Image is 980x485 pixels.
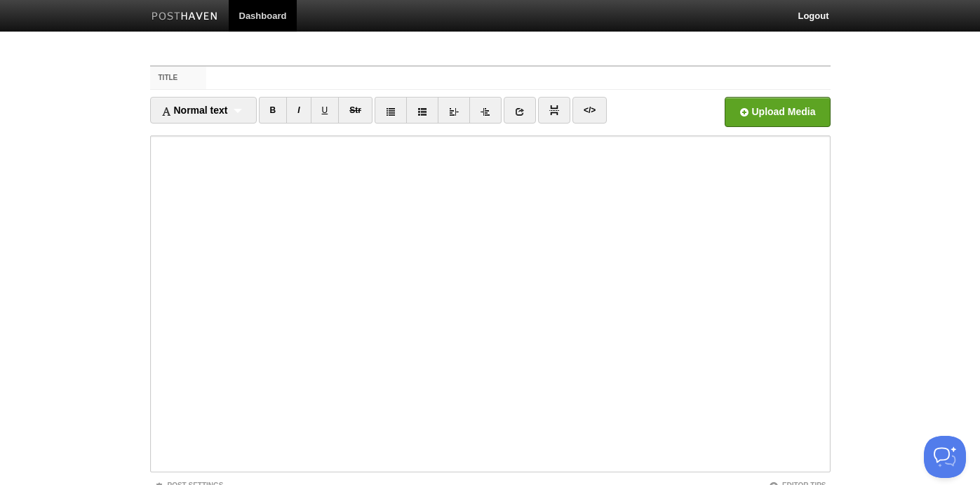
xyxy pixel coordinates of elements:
iframe: Help Scout Beacon - Open [924,436,966,478]
span: Normal text [161,105,228,116]
a: </> [572,97,607,124]
label: Title [150,67,207,89]
del: Str [349,105,361,115]
a: I [286,97,311,124]
a: B [259,97,288,124]
img: pagebreak-icon.png [549,105,559,115]
img: Posthaven-bar [152,12,218,22]
a: U [311,97,340,124]
a: Str [338,97,372,124]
